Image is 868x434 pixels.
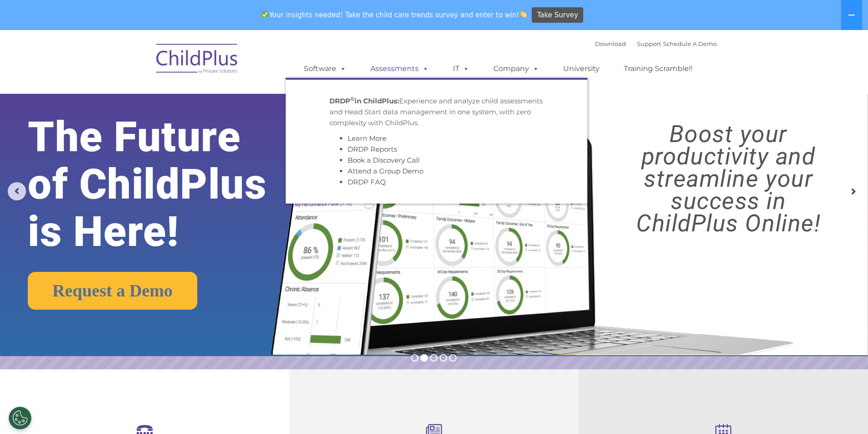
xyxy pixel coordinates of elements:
[127,60,154,67] span: Last name
[348,134,386,143] a: Learn More
[532,7,583,23] a: Take Survey
[484,60,548,78] a: Company
[348,167,423,175] a: Attend a Group Demo
[28,113,305,255] rs-layer: The Future of ChildPlus is Here!
[595,40,626,47] a: Download
[348,145,397,153] a: DRDP Reports
[361,60,438,78] a: Assessments
[554,60,609,78] a: University
[127,97,165,104] span: Phone number
[329,97,399,105] strong: DRDP in ChildPlus:
[520,11,527,18] img: 👏
[444,60,478,78] a: IT
[537,7,578,23] span: Take Survey
[348,156,420,164] a: Book a Discovery Call
[152,37,243,83] img: ChildPlus by Procare Solutions
[615,60,702,78] a: Training Scramble!!
[295,60,355,78] a: Software
[262,11,268,18] img: ✅
[637,40,661,47] a: Support
[348,178,386,186] a: DRDP FAQ
[663,40,717,47] a: Schedule A Demo
[329,96,544,128] p: Experience and analyze child assessments and Head Start data management in one system, with zero ...
[595,40,717,47] font: |
[28,272,197,310] a: Request a Demo
[600,123,857,235] rs-layer: Boost your productivity and streamline your success in ChildPlus Online!
[9,407,31,429] button: Cookies Settings
[350,96,354,102] sup: ©
[258,6,531,24] span: Your insights needed! Take the child care trends survey and enter to win!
